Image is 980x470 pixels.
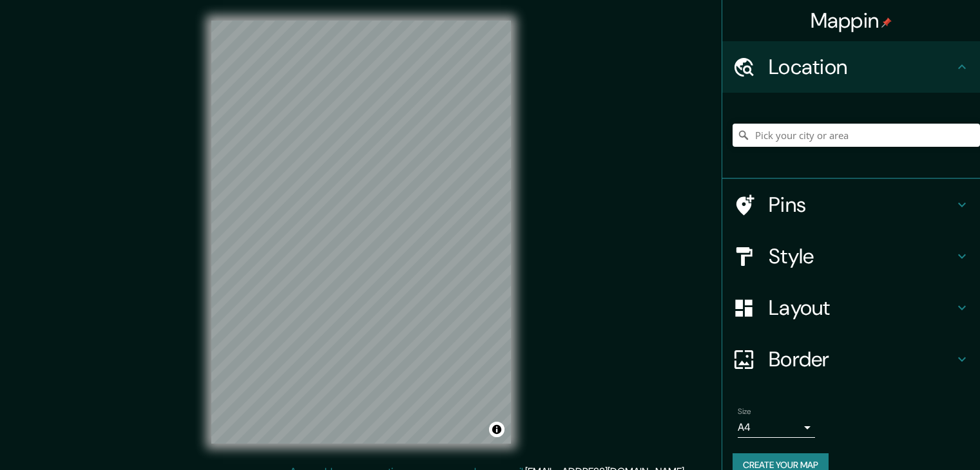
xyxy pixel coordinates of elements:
img: pin-icon.png [881,17,892,28]
div: Pins [722,179,980,230]
h4: Location [769,54,954,80]
div: Location [722,41,980,93]
div: Style [722,230,980,282]
div: A4 [738,417,815,438]
h4: Layout [769,295,954,321]
h4: Mappin [811,8,892,33]
canvas: Map [211,21,511,444]
label: Size [738,406,751,417]
button: Toggle attribution [489,422,504,437]
h4: Pins [769,192,954,218]
h4: Style [769,243,954,269]
h4: Border [769,346,954,372]
input: Pick your city or area [733,124,980,147]
div: Border [722,334,980,385]
div: Layout [722,282,980,334]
